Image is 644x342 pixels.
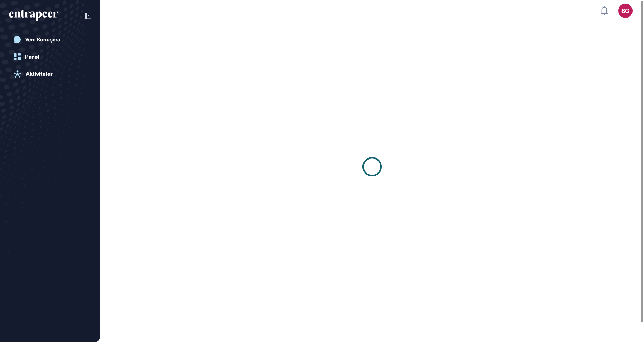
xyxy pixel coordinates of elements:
div: Aktiviteler [26,71,53,77]
button: SG [618,4,633,18]
a: Aktiviteler [9,67,91,81]
div: Panel [25,54,39,60]
div: entrapeer-logo [9,10,58,21]
a: Panel [9,50,91,64]
a: Yeni Konuşma [9,33,91,47]
div: Yeni Konuşma [25,36,60,43]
